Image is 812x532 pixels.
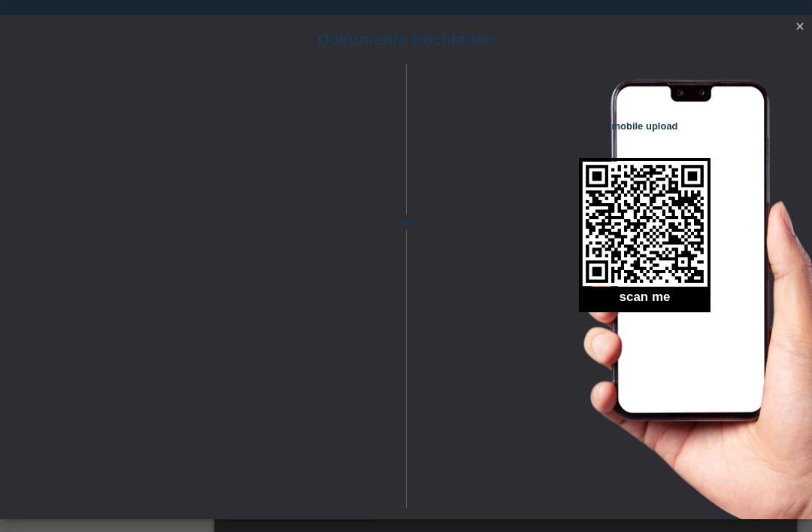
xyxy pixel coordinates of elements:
[790,19,810,36] a: close
[579,120,710,132] h4: mobile upload
[23,102,380,478] iframe: Upload
[380,214,432,230] span: oder
[794,20,806,32] i: close
[579,290,710,312] h2: scan me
